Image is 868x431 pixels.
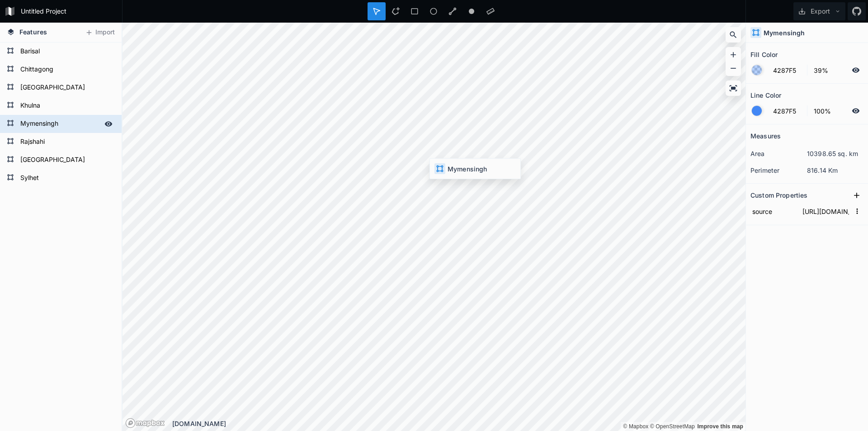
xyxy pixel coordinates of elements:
[172,419,745,428] div: [DOMAIN_NAME]
[750,188,807,202] h2: Custom Properties
[750,166,807,175] dt: perimeter
[750,129,781,143] h2: Measures
[801,204,851,218] input: Empty
[750,88,781,102] h2: Line Color
[750,47,778,62] h2: Fill Color
[80,25,119,40] button: Import
[650,423,695,430] a: OpenStreetMap
[793,2,845,20] button: Export
[19,27,47,37] span: Features
[807,166,863,175] dd: 816.14 Km
[697,423,743,430] a: Map feedback
[623,423,648,430] a: Mapbox
[750,149,807,158] dt: area
[125,418,165,428] a: Mapbox logo
[764,28,805,38] h4: Mymensingh
[750,204,796,218] input: Name
[807,149,863,158] dd: 10398.65 sq. km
